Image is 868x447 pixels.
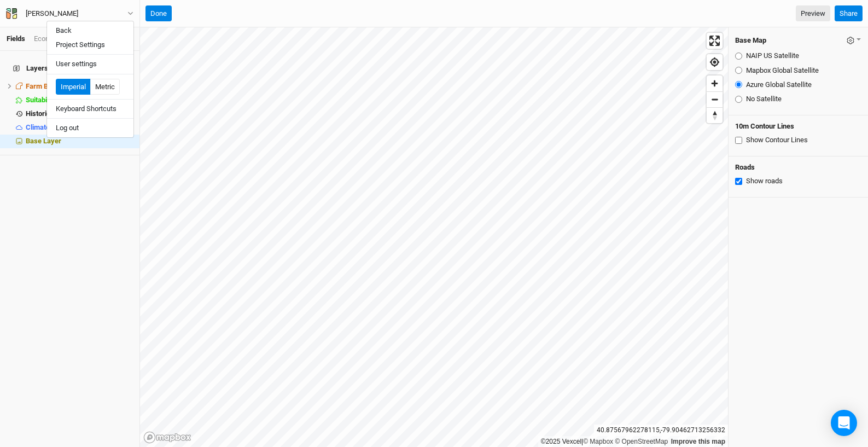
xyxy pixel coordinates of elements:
span: Suitability (U.S.) [26,96,77,104]
a: Fields [7,34,25,43]
div: 40.87567962278115 , -79.90462713256332 [594,425,728,436]
span: Farm Boundary [26,82,74,90]
a: Mapbox [583,438,613,445]
span: Reset bearing to north [707,108,723,123]
div: Historical Land Use (U.S.) [26,109,133,118]
canvas: Map [140,27,728,447]
h4: Base Map [735,36,766,45]
label: NAIP US Satellite [746,51,799,61]
button: Enter fullscreen [707,33,723,49]
h4: 10m Contour Lines [735,122,861,131]
button: User settings [47,57,133,71]
a: Preview [796,5,830,22]
button: Back [47,24,133,38]
a: OpenStreetMap [615,438,668,445]
button: Project Settings [47,38,133,52]
div: Climate (U.S.) [26,123,133,132]
label: Show Contour Lines [746,135,808,145]
div: Economics [34,34,68,44]
label: No Satellite [746,94,782,104]
div: Base Layer [26,137,133,146]
button: Zoom in [707,76,723,91]
button: Find my location [707,54,723,70]
span: Historical Land Use (U.S.) [26,109,108,118]
button: Keyboard Shortcuts [47,102,133,116]
h4: Roads [735,163,861,172]
div: [PERSON_NAME] [26,8,78,19]
a: ©2025 Vexcel [541,438,581,445]
div: | [541,436,725,447]
div: Farm Boundary [26,82,133,91]
span: Climate (U.S.) [26,123,71,131]
button: Reset bearing to north [707,107,723,123]
span: Base Layer [26,137,61,145]
a: Mapbox logo [143,431,191,444]
button: Zoom out [707,91,723,107]
h4: Layers [7,57,133,79]
button: Log out [47,121,133,135]
div: Open Intercom Messenger [831,410,857,436]
button: Imperial [56,79,91,95]
button: Metric [90,79,120,95]
button: [PERSON_NAME] [5,8,134,20]
button: Done [145,5,172,22]
label: Show roads [746,176,783,186]
div: Suitability (U.S.) [26,96,133,105]
label: Azure Global Satellite [746,80,812,90]
div: Donald Blakenship [26,8,78,19]
a: Improve this map [671,438,725,445]
button: Share [835,5,863,22]
label: Mapbox Global Satellite [746,66,819,76]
